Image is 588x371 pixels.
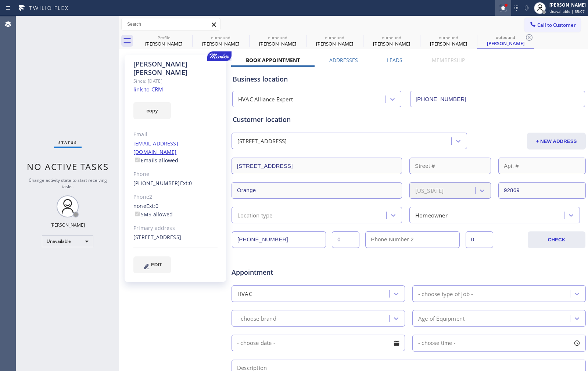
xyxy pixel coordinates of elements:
[50,222,85,228] div: [PERSON_NAME]
[133,140,178,155] a: [EMAIL_ADDRESS][DOMAIN_NAME]
[421,40,476,47] div: [PERSON_NAME]
[329,57,358,64] label: Addresses
[332,231,359,248] input: Ext.
[365,231,459,248] input: Phone Number 2
[549,9,585,14] span: Unavailable | 35:07
[133,130,218,139] div: Email
[232,267,349,277] span: Appointment
[232,158,402,174] input: Address
[146,202,158,209] span: Ext: 0
[250,33,305,49] div: Nancy Dubinsky
[528,231,585,248] button: CHECK
[364,35,419,40] div: outbound
[232,335,405,351] input: - choose date -
[151,262,162,267] span: EDIT
[237,137,287,145] div: [STREET_ADDRESS]
[135,212,140,216] input: SMS allowed
[133,86,163,93] a: link to CRM
[521,3,532,13] button: Mute
[250,40,305,47] div: [PERSON_NAME]
[122,18,220,30] input: Search
[537,22,576,28] span: Call to Customer
[478,40,533,47] div: [PERSON_NAME]
[133,202,218,219] div: none
[58,140,77,145] span: Status
[29,177,107,190] span: Change activity state to start receiving tasks.
[466,231,493,248] input: Ext. 2
[232,231,326,248] input: Phone Number
[418,314,465,323] div: Age of Equipment
[237,289,252,298] div: HVAC
[237,211,273,219] div: Location type
[409,158,491,174] input: Street #
[136,35,191,40] div: Profile
[133,180,180,187] a: [PHONE_NUMBER]
[42,235,93,247] div: Unavailable
[387,57,402,64] label: Leads
[432,57,465,64] label: Membership
[133,233,218,242] div: [STREET_ADDRESS]
[498,158,586,174] input: Apt. #
[421,33,476,49] div: Mike Fisher
[527,133,586,150] button: + NEW ADDRESS
[133,60,218,77] div: [PERSON_NAME] [PERSON_NAME]
[524,18,581,32] button: Call to Customer
[307,33,362,49] div: Rosemary Kite
[246,57,300,64] label: Book Appointment
[133,211,173,218] label: SMS allowed
[193,40,248,47] div: [PERSON_NAME]
[410,91,585,107] input: Phone Number
[133,224,218,233] div: Primary address
[237,314,280,323] div: - choose brand -
[136,33,191,49] div: Nancy Dubinsky
[415,211,448,219] div: Homeowner
[193,33,248,49] div: Nancy Dubinsky
[478,35,533,40] div: outbound
[233,115,585,125] div: Customer location
[549,2,586,8] div: [PERSON_NAME]
[27,161,109,173] span: No active tasks
[180,180,192,187] span: Ext: 0
[133,157,179,164] label: Emails allowed
[193,35,248,40] div: outbound
[133,102,171,119] button: copy
[498,182,586,199] input: ZIP
[233,74,585,84] div: Business location
[133,256,171,273] button: EDIT
[307,40,362,47] div: [PERSON_NAME]
[133,77,218,85] div: Since: [DATE]
[238,95,293,104] div: HVAC Alliance Expert
[133,193,218,201] div: Phone2
[136,40,191,47] div: [PERSON_NAME]
[232,182,402,199] input: City
[418,289,473,298] div: - choose type of job -
[250,35,305,40] div: outbound
[478,33,533,48] div: Mike Fisher
[135,158,140,162] input: Emails allowed
[364,40,419,47] div: [PERSON_NAME]
[133,170,218,179] div: Phone
[421,35,476,40] div: outbound
[418,339,456,346] span: - choose time -
[307,35,362,40] div: outbound
[364,33,419,49] div: Mike Fisher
